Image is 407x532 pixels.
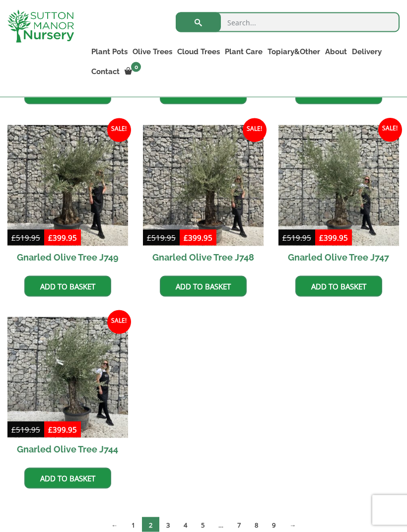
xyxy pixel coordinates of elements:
[7,125,128,246] img: Gnarled Olive Tree J749
[48,425,77,435] bdi: 399.95
[7,246,128,268] h2: Gnarled Olive Tree J749
[130,45,175,59] a: Olive Trees
[7,317,128,460] a: Sale! Gnarled Olive Tree J744
[176,12,400,32] input: Search...
[295,276,382,297] a: Add to basket: “Gnarled Olive Tree J747”
[11,233,40,243] bdi: 519.95
[282,233,287,243] span: £
[378,118,402,142] span: Sale!
[278,246,399,268] h2: Gnarled Olive Tree J747
[24,276,111,297] a: Add to basket: “Gnarled Olive Tree J749”
[184,233,188,243] span: £
[11,425,16,435] span: £
[11,233,16,243] span: £
[319,233,348,243] bdi: 399.95
[7,125,128,268] a: Sale! Gnarled Olive Tree J749
[131,62,141,72] span: 0
[107,310,131,334] span: Sale!
[7,317,128,438] img: Gnarled Olive Tree J744
[122,65,144,79] a: 0
[11,425,40,435] bdi: 519.95
[175,45,222,59] a: Cloud Trees
[282,233,311,243] bdi: 519.95
[48,425,53,435] span: £
[143,125,264,246] img: Gnarled Olive Tree J748
[147,233,176,243] bdi: 519.95
[147,233,151,243] span: £
[24,468,111,489] a: Add to basket: “Gnarled Olive Tree J744”
[143,125,264,268] a: Sale! Gnarled Olive Tree J748
[222,45,265,59] a: Plant Care
[48,233,53,243] span: £
[160,276,247,297] a: Add to basket: “Gnarled Olive Tree J748”
[265,45,323,59] a: Topiary&Other
[48,233,77,243] bdi: 399.95
[278,125,399,268] a: Sale! Gnarled Olive Tree J747
[143,246,264,268] h2: Gnarled Olive Tree J748
[278,125,399,246] img: Gnarled Olive Tree J747
[7,438,128,460] h2: Gnarled Olive Tree J744
[89,65,122,79] a: Contact
[349,45,384,59] a: Delivery
[89,45,130,59] a: Plant Pots
[319,233,324,243] span: £
[7,10,74,43] img: logo
[184,233,212,243] bdi: 399.95
[243,118,267,142] span: Sale!
[107,118,131,142] span: Sale!
[323,45,349,59] a: About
